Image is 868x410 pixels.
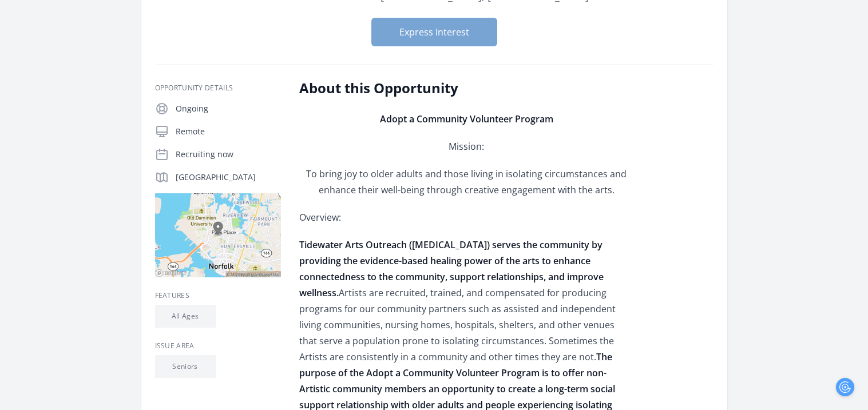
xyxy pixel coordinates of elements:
[449,140,484,153] span: Mission:
[176,172,281,183] p: [GEOGRAPHIC_DATA]
[176,103,281,114] p: Ongoing
[299,238,604,299] span: Tidewater Arts Outreach ([MEDICAL_DATA]) serves the community by providing the evidence-based hea...
[380,113,553,125] span: Adopt a Community Volunteer Program
[306,168,627,196] span: To bring joy to older adults and those living in isolating circumstances and enhance their well-b...
[299,211,341,224] span: Overview:
[176,149,281,160] p: Recruiting now
[299,79,634,97] h2: About this Opportunity
[155,291,281,300] h3: Features
[155,83,281,93] h3: Opportunity Details
[155,355,216,378] li: Seniors
[155,341,281,351] h3: Issue area
[155,305,216,328] li: All Ages
[176,126,281,137] p: Remote
[371,18,497,46] button: Express Interest
[155,193,281,277] img: Map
